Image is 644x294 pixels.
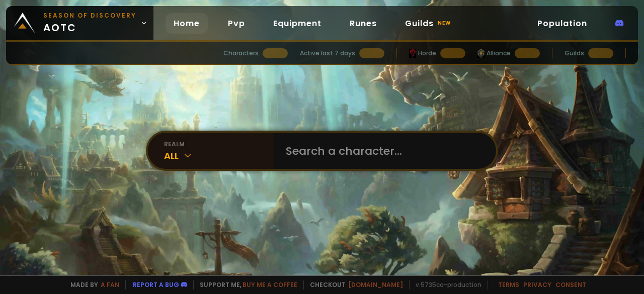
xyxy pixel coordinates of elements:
[166,13,208,34] a: Home
[477,49,511,58] div: Alliance
[64,280,119,289] span: Made by
[397,13,461,34] a: Guildsnew
[280,133,484,169] input: Search a character...
[348,280,403,289] a: [DOMAIN_NAME]
[565,49,584,58] div: Guilds
[43,11,136,20] small: Season of Discovery
[498,280,519,289] a: Terms
[220,13,253,34] a: Pvp
[193,280,297,289] span: Support me,
[342,13,385,34] a: Runes
[409,49,416,58] img: horde
[243,280,297,289] a: Buy me a coffee
[300,49,355,58] div: Active last 7 days
[409,49,436,58] div: Horde
[6,6,153,40] a: Season of Discoveryaotc
[529,13,595,34] a: Population
[265,13,330,34] a: Equipment
[523,280,551,289] a: Privacy
[303,280,403,289] span: Checkout
[477,49,485,58] img: horde
[164,149,274,162] div: All
[164,140,274,149] div: realm
[555,280,586,289] a: Consent
[133,280,179,289] a: Report a bug
[436,17,453,29] small: new
[101,280,119,289] a: a fan
[43,11,136,35] span: aotc
[223,49,259,58] div: Characters
[409,280,481,289] span: v. 5735ca - production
